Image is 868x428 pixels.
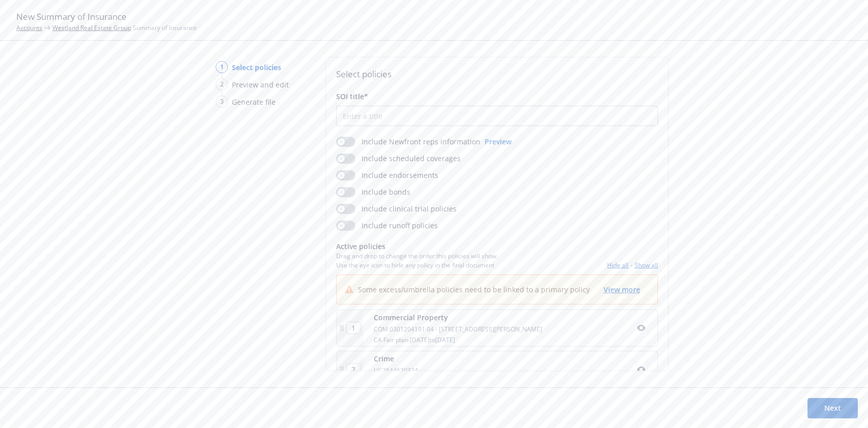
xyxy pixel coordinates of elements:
[635,261,658,269] button: Show all
[336,136,481,147] div: Include Newfront reps information
[336,310,658,347] div: Commercial PropertyCOM 0301204191 04 - [STREET_ADDRESS][PERSON_NAME]CA Fair plan-[DATE]to[DATE]
[336,252,498,269] span: Drag and drop to change the order this policies will show. Use the eye icon to hide any policy in...
[216,61,228,73] div: 1
[336,68,658,81] h2: Select policies
[374,312,542,323] div: Commercial Property
[374,335,542,344] div: CA Fair plan - [DATE] to [DATE]
[52,23,131,32] a: Westland Real Estate Group
[604,285,640,294] span: View more
[52,23,197,32] span: Summary of Insurance
[336,203,457,214] div: Include clinical trial policies
[336,91,368,101] span: SOI title*
[337,106,657,126] input: Enter a title
[216,96,228,108] div: 3
[16,23,42,32] a: Accounts
[807,398,858,418] button: Next
[336,187,410,197] div: Include bonds
[16,10,852,23] h1: New Summary of Insurance
[374,353,469,364] div: Crime
[232,79,289,90] span: Preview and edit
[232,62,281,73] span: Select policies
[485,136,512,147] button: Preview
[336,351,658,388] div: CrimeUC2544620324Hiscox Insurance-[DATE]to[DATE]
[607,261,658,269] div: -
[603,283,641,296] button: View more
[374,366,469,375] div: UC2544620324
[607,261,628,269] button: Hide all
[336,153,461,164] div: Include scheduled coverages
[358,284,590,295] span: Some excess/umbrella policies need to be linked to a primary policy
[232,97,276,107] span: Generate file
[336,220,438,231] div: Include runoff policies
[374,325,542,333] div: COM 0301204191 04 - [STREET_ADDRESS][PERSON_NAME]
[336,170,438,180] div: Include endorsements
[336,241,498,252] span: Active policies
[216,78,228,90] div: 2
